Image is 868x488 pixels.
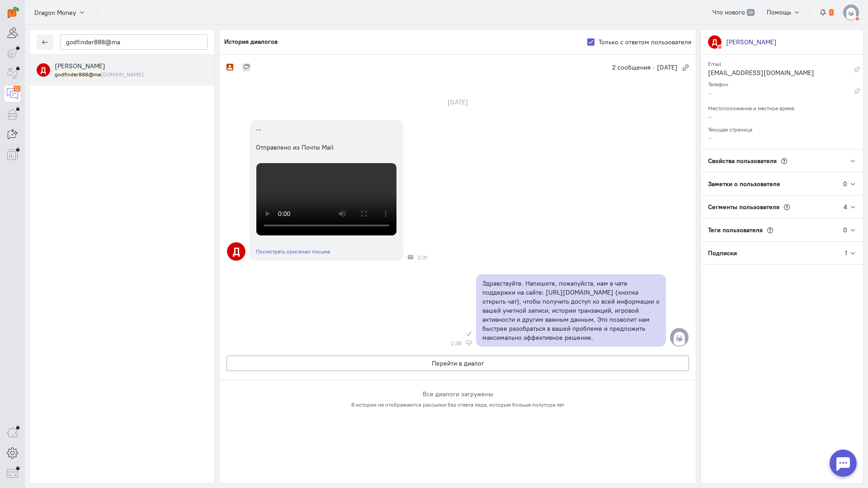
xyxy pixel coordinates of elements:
div: Местоположение и местное время [708,102,856,112]
button: 1 [815,5,839,20]
span: Что нового [712,8,745,16]
text: Д [233,245,240,258]
div: Заметки о пользователе [701,173,843,195]
span: Дмитрий Полозов [55,62,105,70]
text: Д [712,37,717,47]
div: -- Отправлено из Почты Mail [256,125,397,152]
span: 2:38 [451,340,462,347]
div: [PERSON_NAME] [726,38,777,47]
input: Поиск по имени, почте, телефону [60,34,208,50]
div: [EMAIL_ADDRESS][DOMAIN_NAME] [708,68,854,80]
div: 12 [14,86,20,92]
div: Подписки [701,242,845,264]
span: – [708,134,712,142]
span: Теги пользователя [708,226,763,234]
div: [DATE] [438,96,478,108]
div: Текущая страница [708,123,856,133]
div: 0 [843,179,847,188]
div: 0 [843,225,847,235]
img: carrot-quest.svg [8,7,19,18]
div: Все диалоги загружены [226,389,689,399]
span: Dragon Money [34,8,76,17]
span: · [653,63,655,72]
small: Телефон [708,79,728,88]
div: – [708,89,854,100]
img: default-v4.png [843,5,859,20]
h5: История диалогов [224,38,278,45]
button: Перейти в диалог [226,356,689,371]
div: 4 [844,202,847,211]
span: Свойства пользователя [708,157,777,165]
span: Помощь [767,8,791,16]
a: Посмотреть оригинал письма [256,248,330,255]
span: – [708,113,712,121]
span: 2 сообщения [612,63,651,72]
span: 1 [829,9,834,16]
div: 1 [845,249,847,258]
p: Здравствуйте. Напишите, пожалуйста, нам в чате поддержки на сайте: [URL][DOMAIN_NAME] (кнопка отк... [482,279,660,342]
a: Что нового 39 [708,5,759,20]
text: Д [41,65,46,75]
div: Почта [408,254,413,260]
label: Только с ответом пользователя [599,38,691,47]
button: Dragon Money [29,4,90,20]
div: Веб-панель [466,340,472,346]
small: Email [708,58,721,67]
span: 39 [747,9,755,16]
a: 12 [5,86,20,102]
span: 2:31 [418,254,427,261]
button: Помощь [762,5,806,20]
small: godfinder888@mail.ru [55,70,144,78]
div: В истории не отображаются рассылки без ответа лида, которым больше полутора лет [226,401,689,408]
span: Сегменты пользователя [708,203,779,211]
mark: godfinder888@ma [55,71,101,78]
span: [DATE] [657,63,678,72]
